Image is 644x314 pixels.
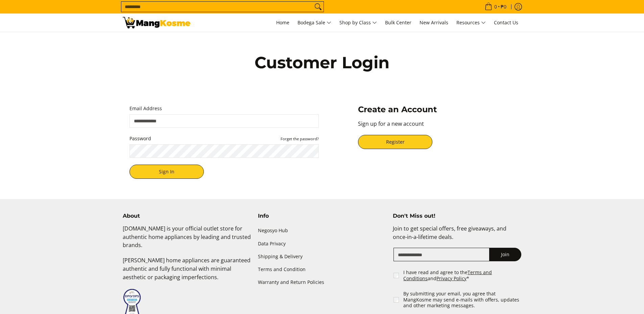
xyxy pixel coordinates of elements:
[494,19,518,26] span: Contact Us
[258,237,386,250] a: Data Privacy
[123,17,190,28] img: Account | Mang Kosme
[297,19,331,27] span: Bodega Sale
[358,104,515,115] h3: Create an Account
[500,4,507,9] span: ₱0
[281,136,319,141] button: Password
[313,2,324,12] button: Search
[339,19,377,27] span: Shop by Class
[491,14,522,32] a: Contact Us
[456,19,486,27] span: Resources
[403,269,522,281] label: I have read and agree to the and *
[258,276,386,289] a: Warranty and Return Policies
[123,224,251,256] p: [DOMAIN_NAME] is your official outlet store for authentic home appliances by leading and trusted ...
[403,291,522,309] label: By submitting your email, you agree that MangKosme may send e-mails with offers, updates and othe...
[294,14,335,32] a: Bodega Sale
[258,263,386,276] a: Terms and Condition
[483,3,508,10] span: •
[358,135,432,149] a: Register
[129,165,204,179] button: Sign In
[420,19,448,26] span: New Arrivals
[123,256,251,288] p: [PERSON_NAME] home appliances are guaranteed authentic and fully functional with minimal aestheti...
[281,136,319,141] small: Forget the password?
[358,120,515,135] p: Sign up for a new account
[197,14,522,32] nav: Main Menu
[489,248,521,261] button: Join
[173,52,471,73] h1: Customer Login
[403,269,492,282] a: Terms and Conditions
[493,4,498,9] span: 0
[276,19,289,26] span: Home
[393,213,521,219] h4: Don't Miss out!
[258,213,386,219] h4: Info
[123,213,251,219] h4: About
[416,14,452,32] a: New Arrivals
[258,250,386,263] a: Shipping & Delivery
[453,14,489,32] a: Resources
[393,224,521,248] p: Join to get special offers, free giveaways, and once-in-a-lifetime deals.
[129,104,319,113] label: Email Address
[436,275,467,282] a: Privacy Policy
[385,19,411,26] span: Bulk Center
[258,224,386,237] a: Negosyo Hub
[273,14,293,32] a: Home
[129,135,319,143] label: Password
[382,14,415,32] a: Bulk Center
[336,14,380,32] a: Shop by Class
